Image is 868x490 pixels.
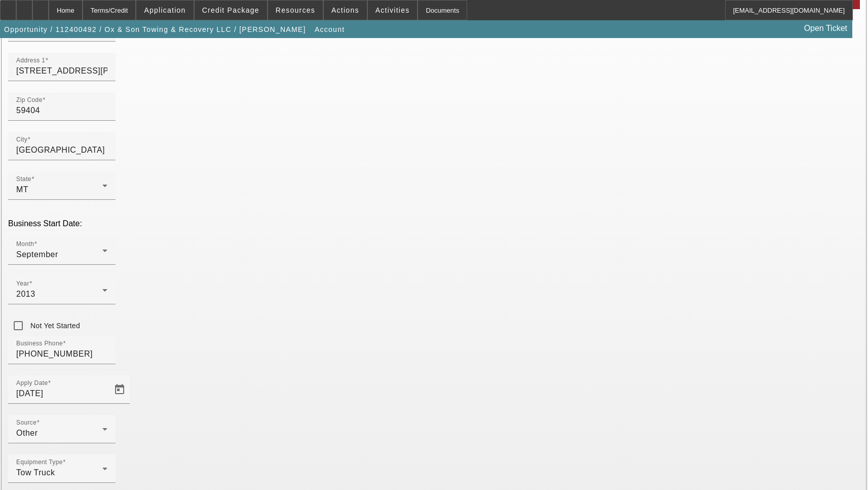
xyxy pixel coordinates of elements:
[276,6,315,14] span: Resources
[368,1,418,20] button: Activities
[4,25,306,33] span: Opportunity / 112400492 / Ox & Son Towing & Recovery LLC / [PERSON_NAME]
[375,6,410,14] span: Activities
[800,20,851,37] a: Open Ticket
[312,20,347,39] button: Account
[16,419,36,426] mat-label: Source
[16,459,63,466] mat-label: Equipment Type
[324,1,367,20] button: Actions
[16,185,28,194] span: MT
[268,1,323,20] button: Resources
[16,250,58,259] span: September
[16,281,29,287] mat-label: Year
[136,1,193,20] button: Application
[16,176,31,183] mat-label: State
[331,6,359,14] span: Actions
[195,1,267,20] button: Credit Package
[8,219,860,228] p: Business Start Date:
[315,25,345,33] span: Account
[16,290,35,298] span: 2013
[16,241,34,248] mat-label: Month
[16,97,43,103] mat-label: Zip Code
[16,429,38,437] span: Other
[16,136,27,143] mat-label: City
[109,379,130,400] button: Open calendar
[16,340,63,347] mat-label: Business Phone
[144,6,185,14] span: Application
[16,468,55,477] span: Tow Truck
[202,6,259,14] span: Credit Package
[16,380,48,387] mat-label: Apply Date
[28,321,80,331] label: Not Yet Started
[16,57,45,64] mat-label: Address 1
